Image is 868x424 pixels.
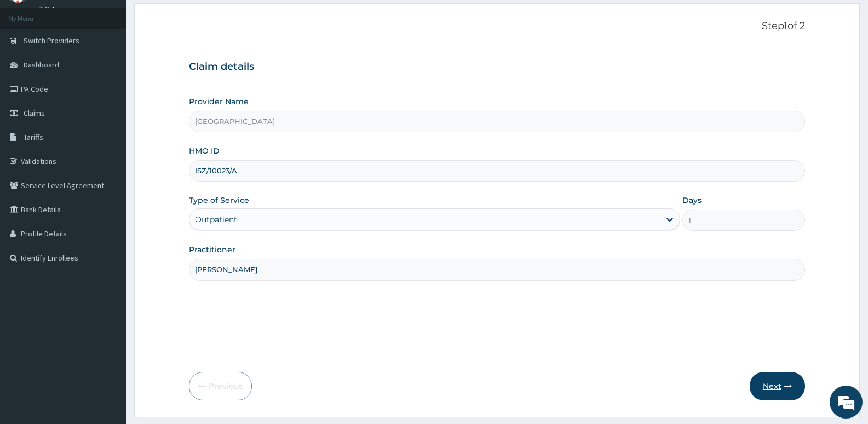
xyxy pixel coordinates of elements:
label: Type of Service [189,195,249,206]
button: Previous [189,372,252,400]
input: Enter HMO ID [189,160,805,182]
button: Next [750,372,805,400]
span: Switch Providers [24,36,79,46]
p: Step 1 of 2 [189,20,805,32]
span: We're online! [64,138,151,249]
div: Minimize live chat window [180,5,206,32]
label: Days [682,195,702,206]
img: d_794563401_company_1708531726252_794563401 [20,55,44,82]
input: Enter Name [189,259,805,280]
textarea: Type your message and hit 'Enter' [5,299,209,338]
h3: Claim details [189,61,805,73]
div: Outpatient [195,214,237,225]
span: Dashboard [24,60,59,70]
label: HMO ID [189,145,220,156]
a: Online [38,5,65,13]
span: Tariffs [24,132,43,142]
label: Provider Name [189,96,249,107]
label: Practitioner [189,244,235,255]
span: Claims [24,108,45,118]
div: Chat with us now [57,61,184,76]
